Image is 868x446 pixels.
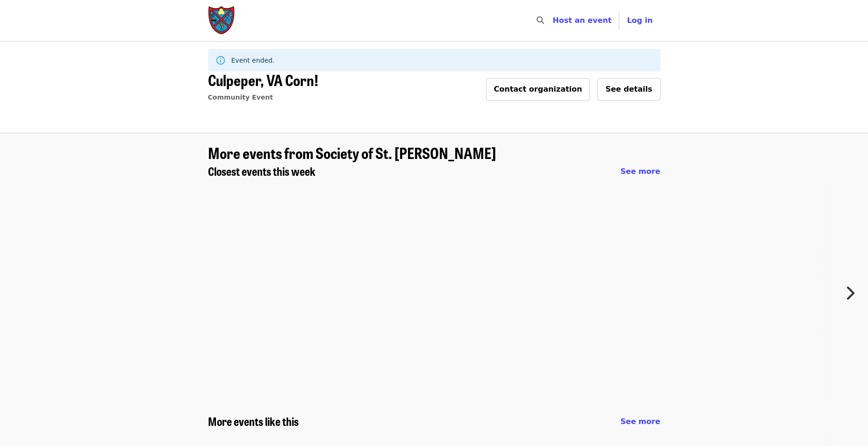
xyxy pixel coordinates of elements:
button: Contact organization [486,78,590,101]
span: Culpeper, VA Corn! [208,69,318,91]
span: Event ended. [231,57,275,64]
span: Closest events this week [208,163,316,179]
button: Log in [619,11,660,30]
i: search icon [537,16,544,25]
a: See more [620,416,660,427]
span: More events like this [208,413,299,429]
span: Log in [627,16,653,25]
a: Community Event [208,94,273,101]
span: See more [620,167,660,176]
a: See more [620,166,660,177]
img: Society of St. Andrew - Home [208,6,236,36]
span: Contact organization [494,85,582,94]
i: chevron-right icon [845,284,854,302]
span: See more [620,417,660,426]
div: Closest events this week [201,165,668,178]
button: See details [597,78,660,101]
a: More events like this [208,415,299,428]
input: Search [550,9,557,32]
a: Host an event [552,16,611,25]
span: See details [605,85,652,94]
span: More events from Society of St. [PERSON_NAME] [208,142,496,164]
a: Closest events this week [208,165,316,178]
button: Next item [837,280,868,306]
div: More events like this [201,415,668,428]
